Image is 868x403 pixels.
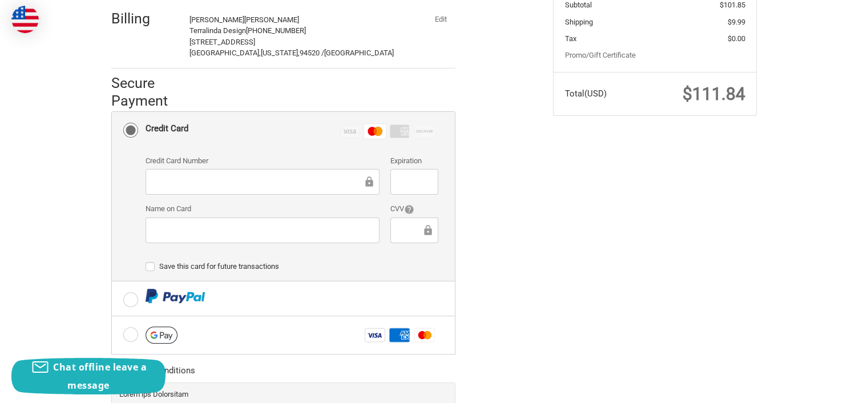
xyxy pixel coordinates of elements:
[244,15,299,24] span: [PERSON_NAME]
[565,51,636,59] a: Promo/Gift Certificate
[728,34,745,43] span: $0.00
[189,38,255,46] span: [STREET_ADDRESS]
[53,361,147,392] span: Chat offline leave a message
[565,18,593,26] span: Shipping
[111,10,178,27] h2: Billing
[189,26,246,35] span: Terralinda Design
[398,175,430,188] iframe: Secure Credit Card Frame - Expiration Date
[154,175,363,188] iframe: Secure Credit Card Frame - Credit Card Number
[146,155,380,167] label: Credit Card Number
[146,119,188,138] div: Credit Card
[11,6,39,33] img: duty and tax information for United States
[146,262,438,271] label: Save this card for future transactions
[111,74,188,110] h2: Secure Payment
[426,11,455,27] button: Edit
[261,49,300,57] span: [US_STATE],
[398,224,421,237] iframe: Secure Credit Card Frame - CVV
[390,155,438,167] label: Expiration
[146,203,380,215] label: Name on Card
[728,18,745,26] span: $9.99
[565,1,592,9] span: Subtotal
[390,203,438,215] label: CVV
[683,84,745,104] span: $111.84
[774,372,868,403] iframe: Google Customer Reviews
[146,327,177,344] img: Google Pay icon
[565,88,607,99] span: Total (USD)
[189,49,261,57] span: [GEOGRAPHIC_DATA],
[324,49,394,57] span: [GEOGRAPHIC_DATA]
[720,1,745,9] span: $101.85
[565,34,576,43] span: Tax
[154,224,372,237] iframe: Secure Credit Card Frame - Cardholder Name
[11,358,165,394] button: Chat offline leave a message
[300,49,324,57] span: 94520 /
[189,15,244,24] span: [PERSON_NAME]
[146,289,205,303] img: PayPal icon
[246,26,306,35] span: [PHONE_NUMBER]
